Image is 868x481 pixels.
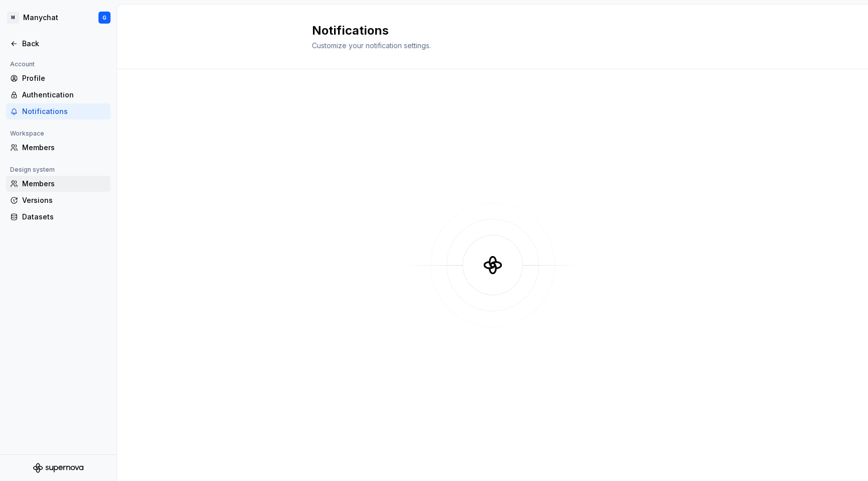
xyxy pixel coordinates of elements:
[6,209,111,225] a: Datasets
[22,73,106,83] div: Profile
[23,13,58,23] div: Manychat
[7,12,19,24] div: M
[22,143,106,153] div: Members
[6,164,59,176] div: Design system
[2,7,115,29] button: MManychatG
[102,14,106,22] div: G
[6,36,111,52] a: Back
[6,192,111,208] a: Versions
[312,41,431,50] span: Customize your notification settings.
[6,140,111,156] a: Members
[22,90,106,100] div: Authentication
[22,39,106,49] div: Back
[6,103,111,119] a: Notifications
[22,195,106,205] div: Versions
[6,128,48,140] div: Workspace
[22,212,106,222] div: Datasets
[6,58,39,70] div: Account
[6,87,111,103] a: Authentication
[22,106,106,116] div: Notifications
[33,463,83,473] svg: Supernova Logo
[312,23,662,39] h2: Notifications
[22,179,106,189] div: Members
[6,70,111,86] a: Profile
[6,176,111,192] a: Members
